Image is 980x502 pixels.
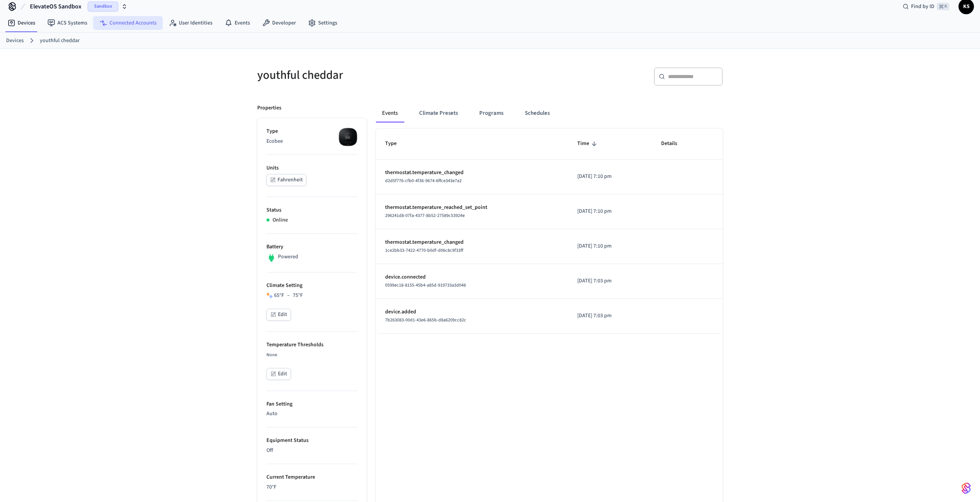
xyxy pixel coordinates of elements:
[257,67,485,83] h5: youthful cheddar
[266,352,277,358] span: None
[266,174,306,186] button: Fahrenheit
[577,173,643,181] p: [DATE] 7:10 pm
[661,138,687,150] span: Details
[41,16,93,30] a: ACS Systems
[385,247,463,254] span: 1ce2bb33-7422-4770-b0df-d06c8c9f33ff
[385,282,466,288] span: 0599ec18-8155-45b4-a85d-919733a3d048
[911,3,934,10] span: Find by ID
[338,127,358,147] img: ecobee_lite_3
[163,16,219,30] a: User Identities
[376,129,723,333] table: sticky table
[266,437,358,445] p: Equipment Status
[266,206,358,214] p: Status
[385,212,465,219] span: 296241d8-07fa-4377-8b52-27589c53924e
[266,483,358,491] p: 70 °F
[385,317,466,323] span: 7b263083-00d1-43e6-865b-d8a6209cc82c
[302,16,343,30] a: Settings
[519,104,556,122] button: Schedules
[473,104,510,122] button: Programs
[577,138,599,150] span: Time
[266,282,358,290] p: Climate Setting
[577,207,643,215] p: [DATE] 7:10 pm
[274,292,303,300] div: 65 °F 75 °F
[385,138,407,150] span: Type
[577,242,643,250] p: [DATE] 7:10 pm
[266,292,273,298] img: Heat Cool
[40,37,80,45] a: youthful cheddar
[273,216,288,224] p: Online
[6,37,24,45] a: Devices
[266,243,358,251] p: Battery
[287,292,290,300] span: –
[266,400,358,408] p: Fan Setting
[577,277,643,285] p: [DATE] 7:03 pm
[266,127,358,135] p: Type
[385,169,559,177] p: thermostat.temperature_changed
[266,164,358,172] p: Units
[256,16,302,30] a: Developer
[93,16,163,30] a: Connected Accounts
[385,308,559,316] p: device.added
[219,16,256,30] a: Events
[385,178,462,184] span: d2d5f776-cfb0-4f36-9674-6ffce343e7a2
[266,447,358,455] p: Off
[30,2,82,11] span: ElevateOS Sandbox
[376,104,404,122] button: Events
[385,273,559,281] p: device.connected
[962,482,971,494] img: SeamLogoGradient.69752ec5.svg
[266,341,358,349] p: Temperature Thresholds
[266,368,291,380] button: Edit
[413,104,464,122] button: Climate Presets
[88,2,118,11] span: Sandbox
[2,16,41,30] a: Devices
[385,204,559,212] p: thermostat.temperature_reached_set_point
[266,410,358,418] p: Auto
[266,309,291,321] button: Edit
[937,3,949,10] span: ⌘ K
[266,137,358,145] p: Ecobee
[278,253,298,261] p: Powered
[385,238,559,246] p: thermostat.temperature_changed
[257,104,281,112] p: Properties
[266,473,358,481] p: Current Temperature
[577,312,643,320] p: [DATE] 7:03 pm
